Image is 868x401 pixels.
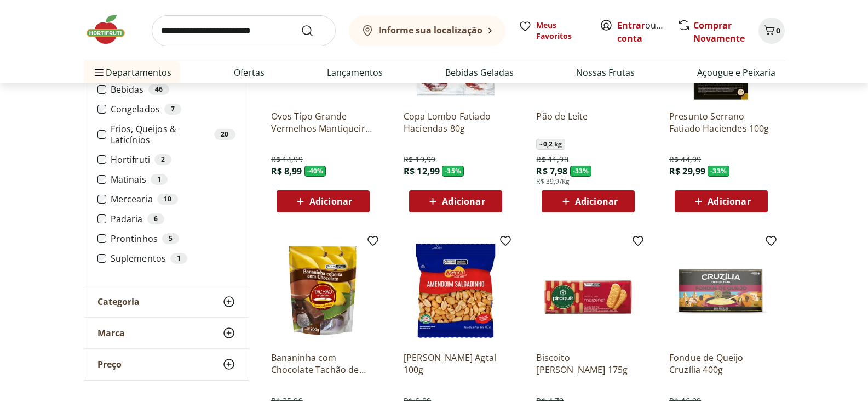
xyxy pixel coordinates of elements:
div: 1 [170,253,187,264]
button: Menu [93,59,106,86]
a: Ovos Tipo Grande Vermelhos Mantiqueira Happy Eggs 10 Unidades [271,110,375,134]
a: [PERSON_NAME] Agtal 100g [404,352,508,376]
span: Adicionar [708,197,750,206]
button: Adicionar [409,190,502,212]
img: Biscoito Maizena Piraque 175g [536,239,640,343]
button: Adicionar [675,190,768,212]
span: R$ 12,99 [404,165,440,177]
span: Preço [97,359,122,370]
div: 10 [157,194,178,205]
a: Bebidas Geladas [445,66,514,79]
a: Nossas Frutas [576,66,635,79]
a: Criar conta [617,19,677,44]
button: Preço [84,349,249,380]
span: - 33 % [570,166,592,177]
a: Meus Favoritos [519,20,587,42]
label: Matinais [111,174,235,185]
a: Entrar [617,19,645,31]
a: Lançamentos [327,66,383,79]
a: Fondue de Queijo Cruzília 400g [669,352,773,376]
a: Açougue e Peixaria [697,66,775,79]
button: Submit Search [301,24,327,37]
span: R$ 14,99 [271,154,303,165]
span: R$ 7,98 [536,165,567,177]
input: search [152,15,336,46]
span: R$ 19,99 [404,154,435,165]
a: Ofertas [234,66,265,79]
div: 1 [151,174,168,185]
div: 5 [162,233,179,244]
div: 46 [148,84,169,95]
label: Mercearia [111,194,235,205]
img: Bananinha com Chocolate Tachão de Ubatuba 200g [271,239,375,343]
button: Carrinho [758,18,785,44]
div: 2 [154,154,171,165]
label: Bebidas [111,84,235,95]
img: Amendoim Salgadinho Agtal 100g [404,239,508,343]
div: 20 [214,129,235,140]
a: Copa Lombo Fatiado Haciendas 80g [404,110,508,134]
button: Marca [84,318,249,348]
div: 7 [164,104,181,115]
a: Biscoito [PERSON_NAME] 175g [536,352,640,376]
span: Adicionar [309,197,352,206]
span: Adicionar [575,197,618,206]
b: Informe sua localização [378,24,482,36]
label: Congelados [111,104,235,115]
span: R$ 44,99 [669,154,701,165]
span: Departamentos [93,59,171,86]
span: R$ 11,98 [536,154,568,165]
span: Meus Favoritos [536,20,587,42]
div: 6 [147,213,164,224]
a: Bananinha com Chocolate Tachão de Ubatuba 200g [271,352,375,376]
span: 0 [776,25,780,36]
a: Comprar Novamente [693,19,745,44]
button: Categoria [84,286,249,317]
label: Suplementos [111,253,235,264]
span: Marca [97,327,125,338]
button: Adicionar [542,190,635,212]
span: Categoria [97,296,140,307]
span: ou [617,19,666,45]
span: - 35 % [442,166,464,177]
a: Presunto Serrano Fatiado Haciendes 100g [669,110,773,134]
span: R$ 8,99 [271,165,302,177]
div: Departamento [84,64,249,286]
label: Padaria [111,213,235,224]
img: Fondue de Queijo Cruzília 400g [669,239,773,343]
span: R$ 39,9/Kg [536,177,570,186]
label: Frios, Queijos & Laticínios [111,123,235,145]
label: Hortifruti [111,154,235,165]
span: Adicionar [442,197,485,206]
span: ~ 0,2 kg [536,139,565,150]
button: Informe sua localização [349,15,505,46]
span: R$ 29,99 [669,165,705,177]
label: Prontinhos [111,233,235,244]
img: Hortifruti [84,13,139,46]
span: - 40 % [304,166,326,177]
button: Adicionar [277,190,370,212]
span: - 33 % [708,166,729,177]
a: Pão de Leite [536,110,640,134]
